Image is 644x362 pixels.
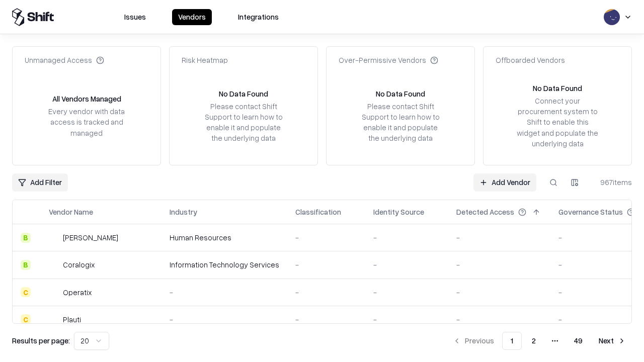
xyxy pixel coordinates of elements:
div: Please contact Shift Support to learn how to enable it and populate the underlying data [202,101,285,144]
div: Every vendor with data access is tracked and managed [45,106,128,138]
div: - [456,259,542,270]
div: Offboarded Vendors [496,55,565,65]
div: - [295,314,357,325]
div: - [456,287,542,298]
div: Information Technology Services [170,259,279,270]
div: - [170,287,279,298]
div: No Data Found [219,88,268,99]
div: Unmanaged Access [25,55,104,65]
div: Human Resources [170,232,279,243]
button: 2 [524,332,544,350]
p: Results per page: [12,335,70,346]
div: Coralogix [63,259,95,270]
button: 1 [502,332,522,350]
div: - [295,259,357,270]
button: 49 [566,332,591,350]
div: Detected Access [456,207,514,217]
div: - [295,232,357,243]
div: Risk Heatmap [182,55,228,65]
div: Connect your procurement system to Shift to enable this widget and populate the underlying data [516,96,599,149]
div: [PERSON_NAME] [63,232,118,243]
img: Deel [49,233,59,243]
div: - [373,259,440,270]
a: Add Vendor [473,173,536,192]
div: Plauti [63,314,81,325]
div: - [170,314,279,325]
button: Next [593,332,632,350]
img: Coralogix [49,260,59,270]
div: - [373,232,440,243]
div: - [373,287,440,298]
div: - [456,314,542,325]
div: Governance Status [558,207,623,217]
button: Issues [118,9,152,25]
div: B [21,233,31,243]
button: Add Filter [12,173,68,192]
div: C [21,287,31,297]
div: Identity Source [373,207,424,217]
img: Operatix [49,287,59,297]
div: C [21,314,31,324]
div: - [456,232,542,243]
div: Over-Permissive Vendors [339,55,438,65]
div: No Data Found [376,88,425,99]
div: B [21,260,31,270]
div: - [295,287,357,298]
img: Plauti [49,314,59,324]
div: Vendor Name [49,207,93,217]
button: Integrations [232,9,285,25]
button: Vendors [172,9,212,25]
div: Industry [170,207,197,217]
div: Please contact Shift Support to learn how to enable it and populate the underlying data [359,101,442,144]
div: Classification [295,207,341,217]
div: Operatix [63,287,92,298]
nav: pagination [447,332,632,350]
div: All Vendors Managed [52,94,121,104]
div: 967 items [592,177,632,188]
div: No Data Found [533,83,582,94]
div: - [373,314,440,325]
